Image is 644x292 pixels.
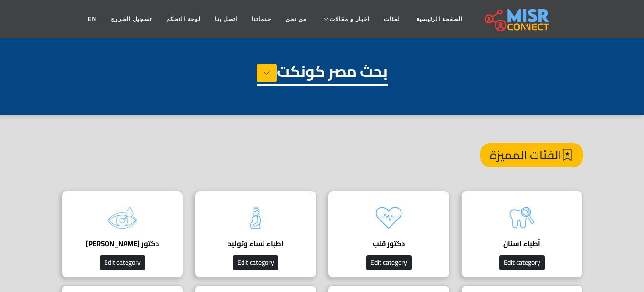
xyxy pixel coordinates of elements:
[322,191,455,278] a: دكتور قلب Edit category
[503,198,541,237] img: k714wZmFaHWIHbCst04N.png
[76,240,169,248] h4: دكتور [PERSON_NAME]
[480,143,583,167] h4: الفئات المميزة
[314,10,377,28] a: اخبار و مقالات
[366,255,412,270] button: Edit category
[236,198,274,237] img: tQBIxbFzDjHNxea4mloJ.png
[329,15,370,23] span: اخبار و مقالات
[56,191,189,278] a: دكتور [PERSON_NAME] Edit category
[233,255,278,270] button: Edit category
[103,198,141,237] img: O3vASGqC8OE0Zbp7R2Y3.png
[409,10,470,28] a: الصفحة الرئيسية
[343,240,435,248] h4: دكتور قلب
[257,62,388,86] h1: بحث مصر كونكت
[189,191,322,278] a: اطباء نساء وتوليد Edit category
[377,10,409,28] a: الفئات
[208,10,244,28] a: اتصل بنا
[104,10,159,28] a: تسجيل الخروج
[370,198,408,237] img: kQgAgBbLbYzX17DbAKQs.png
[278,10,314,28] a: من نحن
[455,191,589,278] a: أطباء اسنان Edit category
[100,255,145,270] button: Edit category
[159,10,207,28] a: لوحة التحكم
[210,240,302,248] h4: اطباء نساء وتوليد
[244,10,278,28] a: خدماتنا
[80,10,104,28] a: EN
[499,255,545,270] button: Edit category
[485,7,549,31] img: main.misr_connect
[476,240,568,248] h4: أطباء اسنان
